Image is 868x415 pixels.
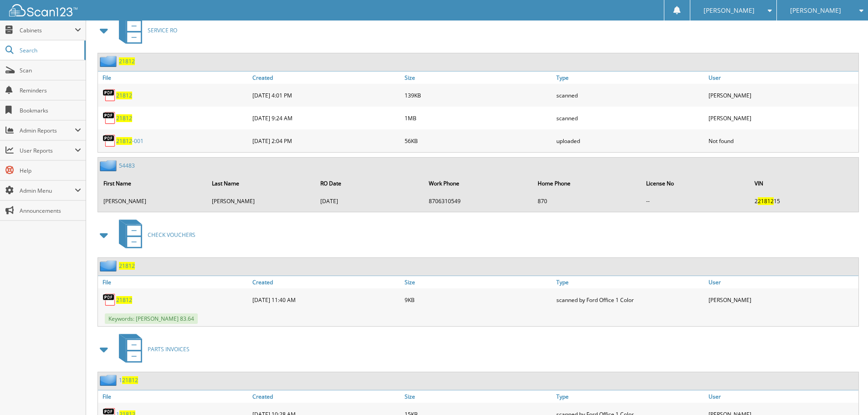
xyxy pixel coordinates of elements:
a: 21812 [116,92,132,99]
div: scanned [554,86,706,104]
a: User [706,72,858,84]
div: [PERSON_NAME] [706,109,858,127]
th: RO Date [316,174,423,193]
span: [PERSON_NAME] [790,8,841,13]
th: Last Name [207,174,315,193]
span: Admin Menu [20,187,75,195]
a: CHECK VOUCHERS [113,217,195,253]
a: 21812 [116,114,132,122]
span: Scan [20,67,81,74]
a: File [98,390,250,403]
div: [DATE] 11:40 AM [250,291,402,309]
div: 56KB [402,132,555,150]
span: 21812 [758,197,774,205]
span: PARTS INVOICES [148,345,190,353]
span: [PERSON_NAME] [704,8,755,13]
a: PARTS INVOICES [113,331,190,367]
th: Home Phone [533,174,641,193]
td: 2 15 [750,194,858,209]
a: 121812 [119,376,138,384]
a: Size [402,276,555,288]
th: License No [642,174,749,193]
th: First Name [99,174,206,193]
div: [PERSON_NAME] [706,291,858,309]
img: PDF.png [103,293,116,307]
span: User Reports [20,147,75,154]
div: [PERSON_NAME] [706,86,858,104]
div: scanned by Ford Office 1 Color [554,291,706,309]
img: folder2.png [100,374,119,386]
td: 870 [533,194,641,209]
a: File [98,72,250,84]
td: [DATE] [316,194,423,209]
span: Announcements [20,207,81,215]
a: Created [250,390,402,403]
img: folder2.png [100,260,119,272]
a: Size [402,72,555,84]
a: 21812 [116,296,132,304]
div: [DATE] 4:01 PM [250,86,402,104]
td: 8706310549 [424,194,532,209]
span: 21812 [116,137,132,145]
img: scan123-logo-white.svg [9,4,77,16]
td: [PERSON_NAME] [99,194,206,209]
a: 21812-001 [116,137,144,145]
th: Work Phone [424,174,532,193]
span: SERVICE RO [148,26,177,34]
div: [DATE] 2:04 PM [250,132,402,150]
span: Keywords: [PERSON_NAME] 83.64 [105,313,198,324]
th: VIN [750,174,858,193]
img: folder2.png [100,160,119,171]
a: 21812 [119,57,135,65]
iframe: Chat Widget [822,371,868,415]
a: Type [554,390,706,403]
span: Cabinets [20,26,75,34]
img: PDF.png [103,134,116,148]
div: 9KB [402,291,555,309]
span: Bookmarks [20,107,81,114]
a: Type [554,72,706,84]
span: Reminders [20,87,81,94]
a: Size [402,390,555,403]
span: Help [20,167,81,174]
div: [DATE] 9:24 AM [250,109,402,127]
a: 21812 [119,262,135,270]
span: 21812 [122,376,138,384]
div: scanned [554,109,706,127]
div: Not found [706,132,858,150]
td: [PERSON_NAME] [207,194,315,209]
a: Type [554,276,706,288]
a: User [706,276,858,288]
a: File [98,276,250,288]
a: Created [250,276,402,288]
td: -- [642,194,749,209]
div: 1MB [402,109,555,127]
span: Admin Reports [20,127,75,134]
div: uploaded [554,132,706,150]
a: Created [250,72,402,84]
div: 139KB [402,86,555,104]
img: PDF.png [103,88,116,102]
img: folder2.png [100,56,119,67]
img: PDF.png [103,111,116,125]
span: Search [20,46,80,54]
span: CHECK VOUCHERS [148,231,195,239]
a: User [706,390,858,403]
a: SERVICE RO [113,12,177,48]
a: 54483 [119,162,135,169]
